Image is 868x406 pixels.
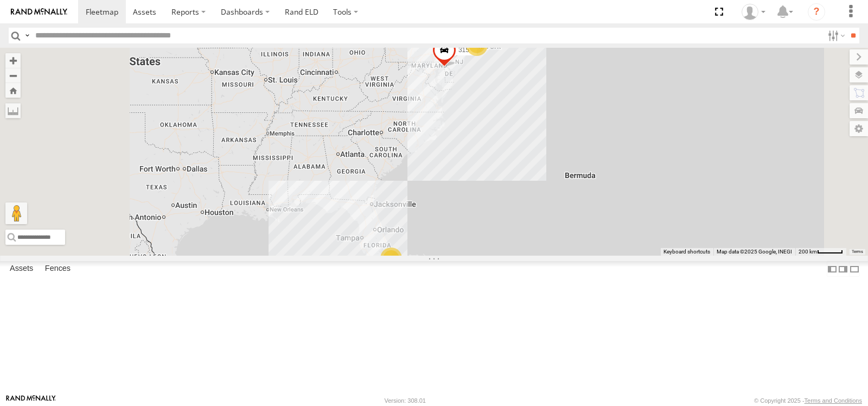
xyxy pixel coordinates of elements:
span: Map data ©2025 Google, INEGI [717,249,792,255]
div: Version: 308.01 [385,397,426,404]
label: Dock Summary Table to the Right [838,261,848,277]
label: Hide Summary Table [849,261,860,277]
img: rand-logo.svg [11,8,67,16]
div: © Copyright 2025 - [754,397,862,404]
label: Dock Summary Table to the Left [827,261,838,277]
span: 315 [458,46,469,53]
label: Map Settings [850,121,868,136]
div: Victor Calcano Jr [738,4,769,20]
div: 2 [380,248,402,269]
button: Zoom out [5,68,21,83]
a: Terms and Conditions [805,397,862,404]
label: Fences [40,262,76,277]
button: Zoom Home [5,83,21,98]
div: 8 [466,34,488,56]
i: ? [808,3,825,21]
label: Search Query [23,28,31,43]
button: Keyboard shortcuts [663,248,710,256]
a: Visit our Website [6,395,56,406]
span: 200 km [799,249,817,255]
label: Assets [4,262,39,277]
button: Drag Pegman onto the map to open Street View [5,202,27,224]
button: Zoom in [5,53,21,68]
a: Terms (opens in new tab) [852,249,863,253]
label: Measure [5,103,21,118]
button: Map Scale: 200 km per 44 pixels [795,248,846,256]
label: Search Filter Options [824,28,847,43]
